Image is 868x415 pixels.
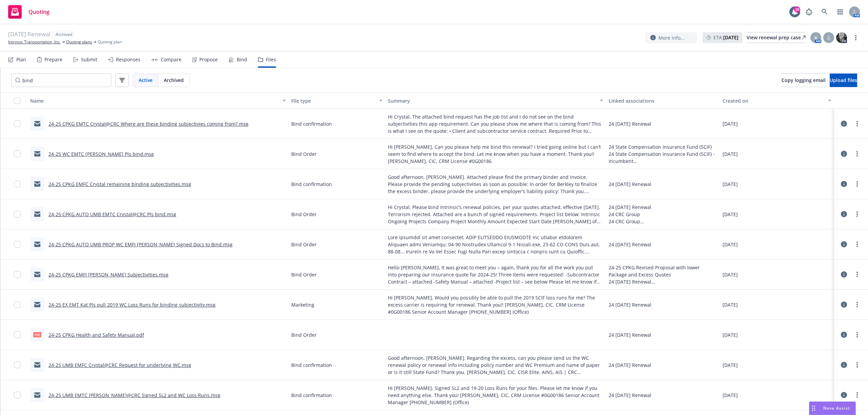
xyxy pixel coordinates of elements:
button: File type [289,92,385,109]
div: Created on [723,97,824,104]
input: Toggle Row Selected [14,241,21,248]
span: Bind Order [291,271,317,278]
button: Created on [720,92,834,109]
button: Linked associations [606,92,720,109]
div: Bind [237,57,247,62]
div: Compare [161,57,181,62]
span: [DATE] [723,361,738,369]
div: 24 CRC Group [609,218,717,225]
input: Toggle Row Selected [14,120,21,127]
span: Bind Order [291,241,317,248]
div: 24 State Compensation Insurance Fund (SCIF) [609,143,717,150]
span: Good afternoon, [PERSON_NAME]. Attached please find the primary binder and invoice. Please provid... [388,173,603,195]
span: [DATE] [723,150,738,158]
span: [DATE] [723,181,738,188]
a: more [853,331,861,339]
span: Quoting [28,9,50,15]
input: Toggle Row Selected [14,181,21,187]
a: more [853,361,861,369]
span: Hi [PERSON_NAME], Can you please help me bind this renewal? I tried going online but I can’t seem... [388,143,603,165]
input: Toggle Row Selected [14,211,21,217]
a: more [853,300,861,309]
span: Nova Assist [823,405,850,411]
span: Bind Order [291,150,317,158]
div: Summary [388,97,596,104]
span: [DATE] [723,211,738,218]
div: Prepare [44,57,62,62]
div: Propose [199,57,218,62]
input: Search by keyword... [11,74,111,87]
div: 24 [DATE] Renewal [609,392,651,399]
a: Quoting plans [66,39,92,45]
span: Archived [164,77,184,84]
div: 24 CRC Group [609,211,717,218]
div: 24 [DATE] Renewal [609,181,651,188]
span: Bind confirmation [291,120,332,127]
button: More info... [645,32,697,43]
a: Report a Bug [802,5,816,19]
a: 24-25 EX EMT Kat Pls pull 2019 WC Loss Runs for binding subjectivity.msg [48,302,216,308]
button: Nova Assist [809,401,856,415]
a: more [853,120,861,128]
input: Toggle Row Selected [14,331,21,338]
strong: [DATE] [723,34,738,41]
span: Active [139,77,153,84]
a: more [853,270,861,278]
div: Drag to move [809,402,818,415]
span: Upload files [830,77,857,83]
div: 24 [DATE] Renewal [609,241,651,248]
input: Toggle Row Selected [14,271,21,278]
span: [DATE] [723,331,738,338]
button: Upload files [830,74,857,87]
input: Toggle Row Selected [14,150,21,157]
div: 24 [DATE] Renewal [609,120,651,127]
span: More info... [658,34,685,41]
a: more [853,150,861,158]
div: 18 [794,6,800,13]
a: 24-25 CPKG EMTC Crystal@CRC Where are these binding subjectivies coming from?.msg [48,121,249,127]
span: [DATE] [723,241,738,248]
div: 24 [DATE] Renewal [609,278,717,285]
div: 24 [DATE] Renewal [609,331,651,338]
div: 24-25 CPKG Revised Proposal with lower Package and Excess Quotes [609,264,717,278]
button: Name [27,92,289,109]
input: Select all [14,97,21,104]
a: Switch app [833,5,847,19]
a: 24-25 CPKG AUTO UMB EMTC Crystal@CRC Pls bind.msg [48,211,176,217]
span: ETA : [713,34,738,41]
span: [DATE] [723,120,738,127]
span: K [814,34,817,41]
a: more [853,210,861,218]
a: 24-25 UMB EMFC Crystal@CRC Request for underlying WC.msg [48,362,191,368]
div: Files [266,57,276,62]
div: 24 [DATE] Renewal [609,204,717,211]
span: Good afternoon, [PERSON_NAME]. Regarding the excess, can you please send us the WC renewal policy... [388,354,603,376]
a: 24-25 CPKG EMFC Crystal remaining binding subjectivities.msg [48,181,191,187]
span: pdf [33,332,41,337]
div: File type [291,97,375,104]
span: Lore ipsumdol sit amet consectet. ADIP ELITSEDDO EIUSMODTE Inc utlabor etdolorem Aliquaen admi Ve... [388,234,603,255]
span: Quoting plan [98,39,122,45]
input: Toggle Row Selected [14,392,21,398]
a: View renewal prep case [747,32,806,43]
a: Search [818,5,831,19]
a: more [853,240,861,248]
button: Summary [385,92,606,109]
a: Quoting [5,2,52,21]
img: photo [836,32,847,43]
span: [DATE] [723,392,738,399]
a: 24-25 WC EMTC [PERSON_NAME] Pls bind.msg [48,151,154,157]
span: Archived [56,32,72,38]
span: Hi [PERSON_NAME], Signed SL2 and 19-20 Loss Runs for your files. Please let me know if you need a... [388,385,603,406]
a: Intrinsic Transportation, Inc. [8,39,61,45]
span: Hi Crystal, Please bind Intrinsic’s renewal policies, per your quotes attached, effective [DATE].... [388,204,603,225]
span: Bind confirmation [291,361,332,369]
span: [DATE] [723,301,738,308]
div: View renewal prep case [747,33,806,43]
div: 24 [DATE] Renewal [609,361,651,369]
div: Submit [81,57,97,62]
a: more [852,34,860,42]
button: Copy logging email [782,74,826,87]
a: 24-25 UMB EMTC [PERSON_NAME]@CRC Signed SL2 and WC Loss Runs.msg [48,392,220,398]
a: 24-25 CPKG EMFI [PERSON_NAME] Subjectivities.msg [48,271,169,278]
